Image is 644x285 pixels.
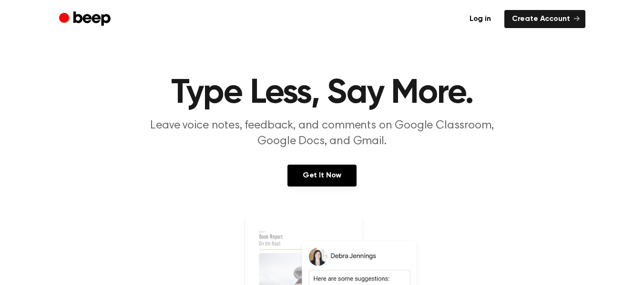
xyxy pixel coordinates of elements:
p: Leave voice notes, feedback, and comments on Google Classroom, Google Docs, and Gmail. [139,118,505,149]
h1: Type Less, Say More. [78,76,566,110]
a: Get It Now [287,165,357,187]
a: Create Account [504,10,585,28]
a: Log in [462,10,499,28]
a: Beep [59,10,113,29]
